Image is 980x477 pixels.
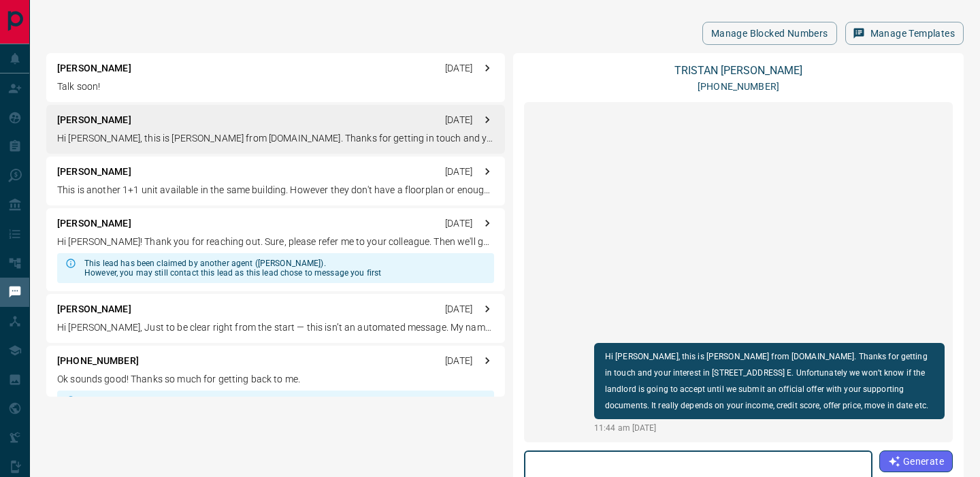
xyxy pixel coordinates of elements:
p: [PERSON_NAME] [57,113,131,127]
p: Hi [PERSON_NAME], this is [PERSON_NAME] from [DOMAIN_NAME]. Thanks for getting in touch and your ... [605,348,934,414]
p: [DATE] [445,302,472,316]
p: [DATE] [445,113,472,127]
p: Hi [PERSON_NAME]! Thank you for reaching out. Sure, please refer me to your colleague. Then we'll... [57,235,494,249]
p: [PERSON_NAME] [57,216,131,231]
p: [PERSON_NAME] [57,61,131,76]
p: [PERSON_NAME] [57,302,131,316]
p: Hi [PERSON_NAME], Just to be clear right from the start — this isn’t an automated message. My nam... [57,320,494,335]
p: [PHONE_NUMBER] [698,80,779,94]
div: This lead has not created an account with us. [84,391,255,411]
p: [PERSON_NAME] [57,165,131,179]
a: TRISTAN [PERSON_NAME] [674,64,802,77]
button: Manage Templates [845,22,964,45]
p: Talk soon! [57,80,494,94]
p: [DATE] [445,165,472,179]
p: 11:44 am [DATE] [594,422,945,434]
p: [DATE] [445,354,472,368]
p: Hi [PERSON_NAME], this is [PERSON_NAME] from [DOMAIN_NAME]. Thanks for getting in touch and your ... [57,131,494,146]
button: Generate [879,450,953,472]
div: This lead has been claimed by another agent ([PERSON_NAME]). However, you may still contact this ... [84,253,381,283]
p: [DATE] [445,216,472,231]
p: [DATE] [445,61,472,76]
p: Ok sounds good! Thanks so much for getting back to me. [57,372,494,386]
button: Manage Blocked Numbers [702,22,837,45]
p: [PHONE_NUMBER] [57,354,139,368]
p: This is another 1+1 unit available in the same building. However they don't have a floorplan or e... [57,183,494,197]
